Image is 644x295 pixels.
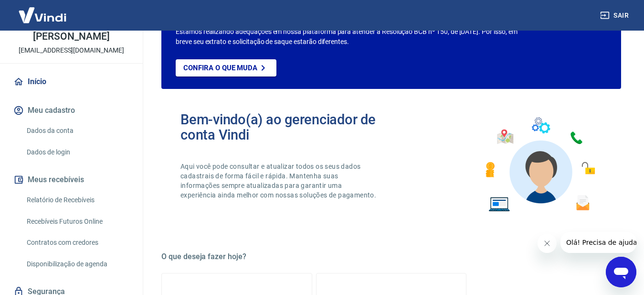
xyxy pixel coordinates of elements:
[33,32,109,42] p: [PERSON_NAME]
[176,59,276,76] a: Confira o que muda
[176,27,520,47] p: Estamos realizando adequações em nossa plataforma para atender a Resolução BCB nº 150, de [DATE]....
[560,232,636,253] iframe: Message from company
[180,162,378,200] p: Aqui você pode consultar e atualizar todos os seus dados cadastrais de forma fácil e rápida. Mant...
[477,112,602,218] img: Imagem de um avatar masculino com diversos icones exemplificando as funcionalidades do gerenciado...
[19,45,124,55] p: [EMAIL_ADDRESS][DOMAIN_NAME]
[538,234,557,253] iframe: Close message
[180,112,391,142] h2: Bem-vindo(a) ao gerenciador de conta Vindi
[23,190,131,210] a: Relatório de Recebíveis
[598,7,633,24] button: Sair
[161,252,621,262] h5: O que deseja fazer hoje?
[11,100,131,121] button: Meu cadastro
[23,212,131,231] a: Recebíveis Futuros Online
[11,169,131,190] button: Meus recebíveis
[11,71,131,92] a: Início
[23,121,131,141] a: Dados da conta
[23,233,131,252] a: Contratos com credores
[183,64,257,72] p: Confira o que muda
[6,7,80,14] span: Olá! Precisa de ajuda?
[11,0,74,30] img: Vindi
[23,254,131,274] a: Disponibilização de agenda
[23,142,131,162] a: Dados de login
[606,257,636,287] iframe: Button to launch messaging window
